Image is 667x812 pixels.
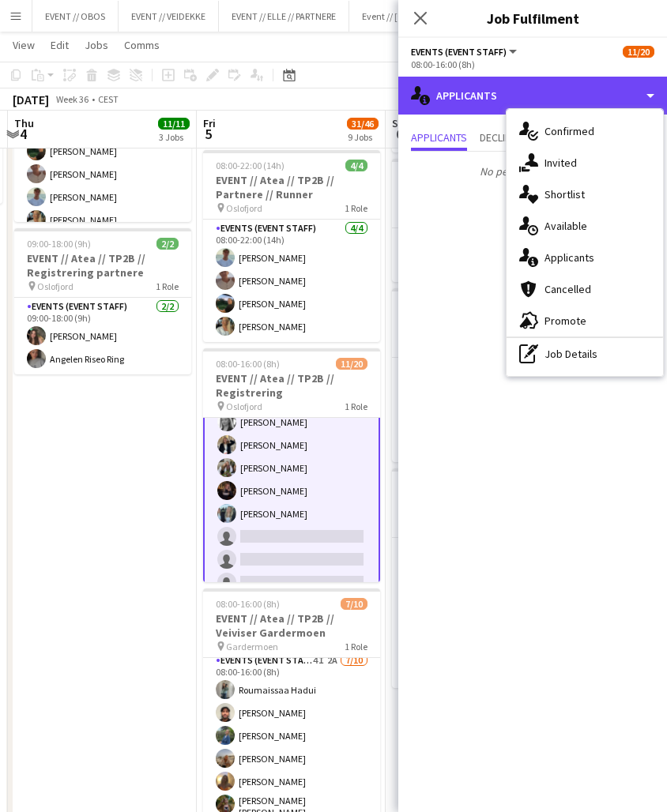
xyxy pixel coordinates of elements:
[203,371,380,400] h3: EVENT // Atea // TP2B // Registrering
[156,238,179,250] span: 2/2
[507,179,663,210] div: Shortlist
[507,147,663,179] div: Invited
[392,228,569,282] app-card-role: Events (Event Staff)1/109:00-18:00 (9h)[PERSON_NAME]
[226,202,262,214] span: Oslofjord
[392,468,569,688] app-job-card: 18:00-01:00 (7h) (Sun)3/5EVENT // Atea // TP2B // Nedrigg Oslofjord1 RoleEvents (Rigger)4A3/518:0...
[14,251,191,280] h3: EVENT // Atea // TP2B // Registrering partnere
[507,210,663,242] div: Available
[392,491,569,520] h3: EVENT // Atea // TP2B // Nedrigg
[392,358,569,462] app-card-role: Events (Rigger)3/315:00-02:00 (11h)[PERSON_NAME] [PERSON_NAME][PERSON_NAME][PERSON_NAME]
[392,538,569,688] app-card-role: Events (Rigger)4A3/518:00-01:00 (7h)Frøydis [PERSON_NAME][PERSON_NAME] [PERSON_NAME][PERSON_NAME]
[27,238,91,250] span: 09:00-18:00 (9h)
[203,116,216,130] span: Fri
[345,160,367,171] span: 4/4
[345,202,367,214] span: 1 Role
[341,598,367,610] span: 7/10
[216,358,280,370] span: 08:00-16:00 (8h)
[13,92,49,107] div: [DATE]
[411,46,519,58] button: Events (Event Staff)
[52,93,92,105] span: Week 36
[201,125,216,143] span: 5
[336,358,367,370] span: 11/20
[390,125,409,143] span: 6
[411,58,654,70] div: 08:00-16:00 (8h)
[398,8,667,28] h3: Job Fulfilment
[348,131,378,143] div: 9 Jobs
[159,131,189,143] div: 3 Jobs
[392,288,569,462] app-job-card: 15:00-02:00 (11h) (Sun)3/3EVENT // Atea // TP2B // Backstage Oslofjord1 RoleEvents (Rigger)3/315:...
[347,118,379,130] span: 31/46
[203,245,380,737] app-card-role: Malk Adwan[PERSON_NAME][PERSON_NAME][PERSON_NAME][PERSON_NAME][PERSON_NAME][PERSON_NAME][PERSON_N...
[411,132,467,143] span: Applicants
[226,400,262,412] span: Oslofjord
[349,1,528,32] button: Event // [GEOGRAPHIC_DATA] Agenda
[226,641,278,652] span: Gardermoen
[32,1,119,32] button: EVENT // OBOS
[392,159,569,282] app-job-card: 09:00-18:00 (9h)1/1EVENT // Atea // TP2B // Registrering partnere Oslofjord1 RoleEvents (Event St...
[98,93,119,105] div: CEST
[51,38,69,52] span: Edit
[507,242,663,273] div: Applicants
[12,125,34,143] span: 4
[345,641,367,652] span: 1 Role
[85,38,108,52] span: Jobs
[14,298,191,374] app-card-role: Events (Event Staff)2/209:00-18:00 (9h)[PERSON_NAME]Angelen Riseo Ring
[507,338,663,370] div: Job Details
[398,158,667,185] p: No pending applicants
[158,118,190,130] span: 11/11
[392,116,409,130] span: Sat
[480,132,523,143] span: Declined
[14,228,191,374] app-job-card: 09:00-18:00 (9h)2/2EVENT // Atea // TP2B // Registrering partnere Oslofjord1 RoleEvents (Event St...
[124,38,160,52] span: Comms
[156,280,179,292] span: 1 Role
[203,348,380,582] app-job-card: 08:00-16:00 (8h)11/20EVENT // Atea // TP2B // Registrering Oslofjord1 RoleMalk Adwan[PERSON_NAME]...
[14,116,34,130] span: Thu
[44,35,75,55] a: Edit
[78,35,115,55] a: Jobs
[345,400,367,412] span: 1 Role
[118,35,166,55] a: Comms
[392,311,569,340] h3: EVENT // Atea // TP2B // Backstage
[203,173,380,201] h3: EVENT // Atea // TP2B // Partnere // Runner
[216,160,285,171] span: 08:00-22:00 (14h)
[203,611,380,640] h3: EVENT // Atea // TP2B // Veiviser Gardermoen
[623,46,654,58] span: 11/20
[398,77,667,115] div: Applicants
[203,220,380,342] app-card-role: Events (Event Staff)4/408:00-22:00 (14h)[PERSON_NAME][PERSON_NAME][PERSON_NAME][PERSON_NAME]
[13,38,35,52] span: View
[507,305,663,336] div: Promote
[219,1,349,32] button: EVENT // ELLE // PARTNERE
[203,150,380,342] app-job-card: 08:00-22:00 (14h)4/4EVENT // Atea // TP2B // Partnere // Runner Oslofjord1 RoleEvents (Event Staf...
[507,273,663,305] div: Cancelled
[411,46,507,58] span: Events (Event Staff)
[216,598,280,610] span: 08:00-16:00 (8h)
[392,182,569,210] h3: EVENT // Atea // TP2B // Registrering partnere
[37,280,73,292] span: Oslofjord
[507,115,663,147] div: Confirmed
[6,35,41,55] a: View
[119,1,219,32] button: EVENT // VEIDEKKE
